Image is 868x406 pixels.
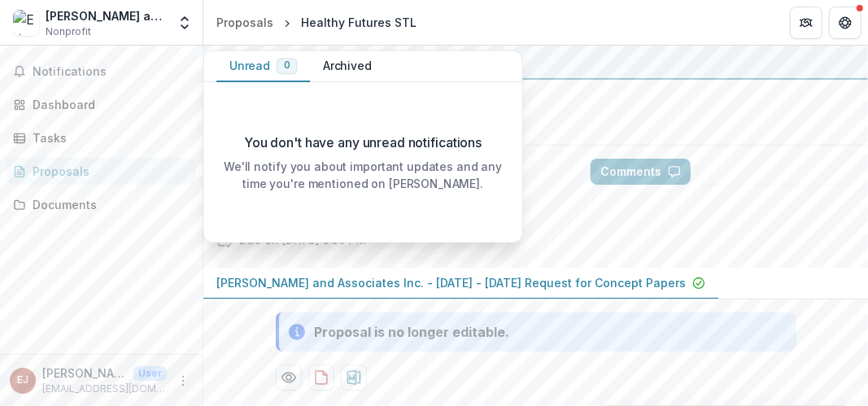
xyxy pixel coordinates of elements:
[591,159,691,185] button: Comments
[42,382,167,396] p: [EMAIL_ADDRESS][DOMAIN_NAME]
[46,24,91,39] span: Nonprofit
[790,7,822,39] button: Partners
[216,51,310,82] button: Unread
[17,375,28,386] div: Erise Williams Jr.
[33,163,183,180] div: Proposals
[7,191,196,218] a: Documents
[315,322,510,342] div: Proposal is no longer editable.
[210,11,423,34] nav: breadcrumb
[7,91,196,118] a: Dashboard
[33,196,183,213] div: Documents
[216,158,509,191] p: We'll notify you about important updates and any time you're mentioned on [PERSON_NAME].
[173,7,196,39] button: Open entity switcher
[216,52,855,72] div: [US_STATE] Foundation for Health
[210,11,280,34] a: Proposals
[33,129,183,146] div: Tasks
[697,159,855,185] button: Answer Suggestions
[33,65,190,79] span: Notifications
[7,158,196,185] a: Proposals
[829,7,861,39] button: Get Help
[244,133,482,152] p: You don't have any unread notifications
[46,7,167,24] div: [PERSON_NAME] and Associates Inc.
[7,124,196,151] a: Tasks
[7,59,196,85] button: Notifications
[301,14,417,31] div: Healthy Futures STL
[216,274,686,291] p: [PERSON_NAME] and Associates Inc. - [DATE] - [DATE] Request for Concept Papers
[310,51,384,82] button: Archived
[42,365,127,382] p: [PERSON_NAME]
[173,371,193,391] button: More
[284,60,290,72] span: 0
[13,10,39,36] img: Erise Williams and Associates Inc.
[341,365,367,391] button: download-proposal
[216,14,273,31] div: Proposals
[33,96,183,113] div: Dashboard
[308,365,334,391] button: download-proposal
[133,366,167,381] p: User
[276,365,302,391] button: Preview e8731eca-b7b4-4f55-a870-734be52ac735-0.pdf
